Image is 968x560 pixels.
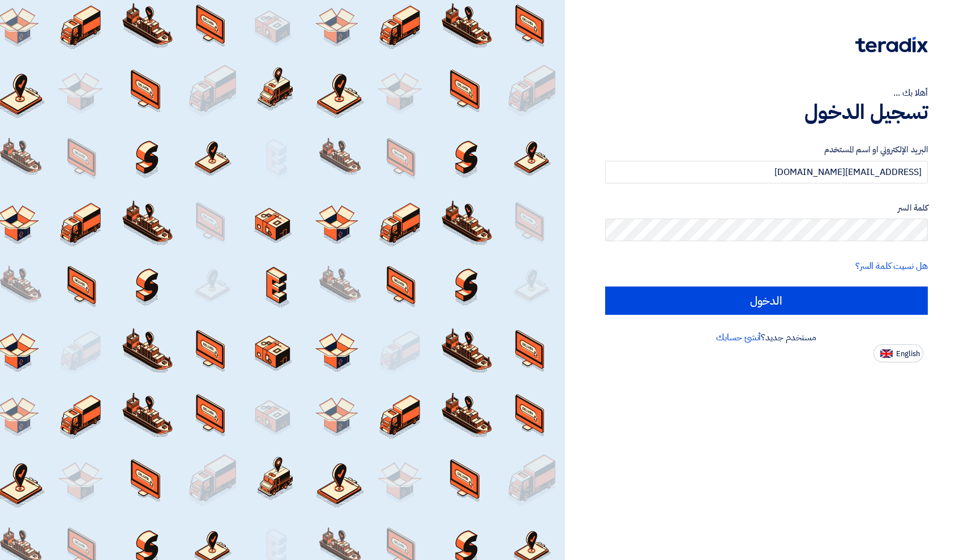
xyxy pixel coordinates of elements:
span: English [896,350,920,358]
label: البريد الإلكتروني او اسم المستخدم [605,143,928,156]
img: Teradix logo [855,37,928,53]
div: مستخدم جديد؟ [605,331,928,344]
label: كلمة السر [605,202,928,215]
input: أدخل بريد العمل الإلكتروني او اسم المستخدم الخاص بك ... [605,161,928,183]
h1: تسجيل الدخول [605,100,928,125]
input: الدخول [605,287,928,315]
div: أهلا بك ... [605,86,928,100]
a: أنشئ حسابك [716,331,761,344]
img: en-US.png [880,349,893,358]
a: هل نسيت كلمة السر؟ [855,259,928,273]
button: English [873,344,923,362]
